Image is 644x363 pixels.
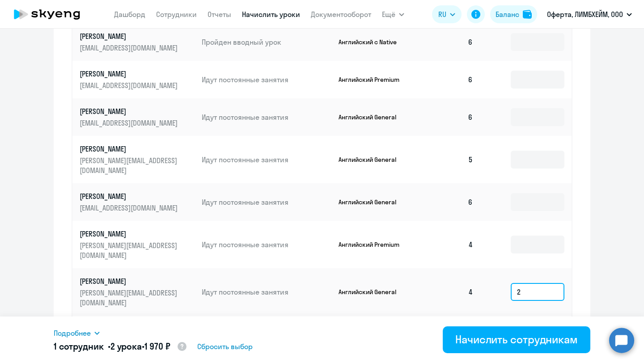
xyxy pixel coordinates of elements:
p: Идут постоянные занятия [202,75,331,84]
td: 5 [418,136,480,183]
a: [PERSON_NAME][EMAIL_ADDRESS][DOMAIN_NAME] [80,31,195,53]
p: Идут постоянные занятия [202,197,331,207]
img: balance [523,10,532,19]
a: [PERSON_NAME][EMAIL_ADDRESS][DOMAIN_NAME] [80,191,195,213]
p: Английский General [339,288,406,296]
td: 4 [418,221,480,268]
a: Дашборд [114,10,145,19]
td: 6 [418,23,480,61]
p: Английский с Native [339,38,406,46]
a: Начислить уроки [242,10,300,19]
a: Отчеты [208,10,231,19]
p: [EMAIL_ADDRESS][DOMAIN_NAME] [80,80,180,90]
button: Балансbalance [490,5,537,23]
a: [PERSON_NAME][PERSON_NAME][EMAIL_ADDRESS][DOMAIN_NAME] [80,144,195,175]
p: [EMAIL_ADDRESS][DOMAIN_NAME] [80,118,180,128]
span: Ещё [382,9,395,20]
a: Документооборот [311,10,371,19]
td: 1 [418,316,480,353]
button: Ещё [382,5,404,23]
p: [EMAIL_ADDRESS][DOMAIN_NAME] [80,43,180,53]
button: Оферта, ЛИМБХЕЙМ, ООО [542,4,636,25]
p: [PERSON_NAME] [80,191,180,201]
p: Идут постоянные занятия [202,287,331,297]
p: [EMAIL_ADDRESS][DOMAIN_NAME] [80,203,180,213]
p: Английский General [339,156,406,164]
button: RU [432,5,462,23]
p: [PERSON_NAME] [80,69,180,79]
span: RU [438,9,446,20]
p: [PERSON_NAME] [80,106,180,116]
div: Баланс [496,9,519,20]
a: [PERSON_NAME][PERSON_NAME][EMAIL_ADDRESS][DOMAIN_NAME] [80,229,195,260]
p: [PERSON_NAME] [80,229,180,239]
p: [PERSON_NAME][EMAIL_ADDRESS][DOMAIN_NAME] [80,288,180,308]
p: Английский General [339,113,406,121]
p: [PERSON_NAME] [80,144,180,154]
a: [PERSON_NAME][PERSON_NAME][EMAIL_ADDRESS][DOMAIN_NAME] [80,276,195,308]
p: Английский General [339,198,406,206]
span: Сбросить выбор [197,341,253,352]
p: [PERSON_NAME][EMAIL_ADDRESS][DOMAIN_NAME] [80,156,180,175]
a: Сотрудники [156,10,197,19]
a: [PERSON_NAME][EMAIL_ADDRESS][DOMAIN_NAME] [80,69,195,90]
span: 2 урока [110,341,142,352]
h5: 1 сотрудник • • [54,340,187,354]
div: Начислить сотрудникам [455,332,578,346]
td: 4 [418,268,480,316]
p: Английский Premium [339,76,406,84]
p: Идут постоянные занятия [202,240,331,249]
span: Подробнее [54,328,91,338]
p: Идут постоянные занятия [202,112,331,122]
td: 6 [418,98,480,136]
span: 1 970 ₽ [144,341,170,352]
a: [PERSON_NAME][EMAIL_ADDRESS][DOMAIN_NAME] [80,106,195,128]
p: [PERSON_NAME] [80,276,180,286]
td: 6 [418,61,480,98]
p: Идут постоянные занятия [202,155,331,165]
p: Оферта, ЛИМБХЕЙМ, ООО [547,9,623,20]
p: [PERSON_NAME] [80,31,180,41]
p: [PERSON_NAME][EMAIL_ADDRESS][DOMAIN_NAME] [80,241,180,260]
td: 6 [418,183,480,221]
p: Пройден вводный урок [202,37,331,47]
p: Английский Premium [339,241,406,249]
button: Начислить сотрудникам [443,326,590,353]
